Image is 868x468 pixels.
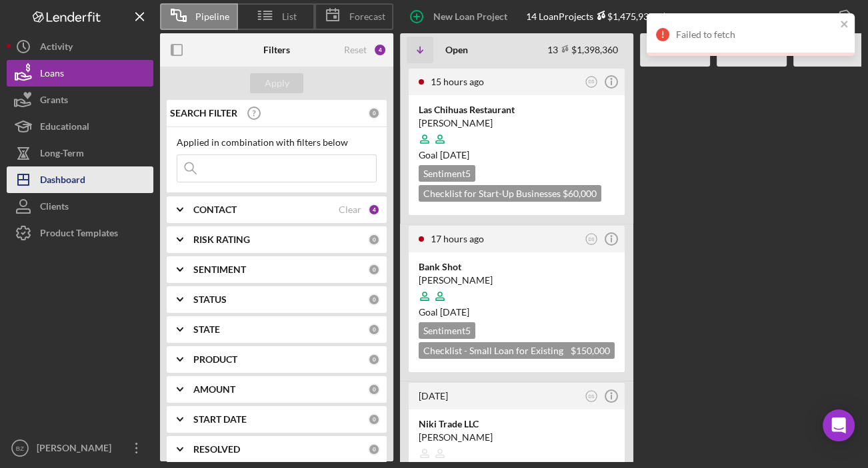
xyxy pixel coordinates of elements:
time: 09/19/2025 [440,149,469,160]
div: [PERSON_NAME] [33,435,120,465]
div: Niki Trade LLC [419,417,615,431]
div: 0 [368,383,380,395]
button: BZ[PERSON_NAME] [7,435,153,461]
b: SEARCH FILTER [170,108,237,118]
div: Sentiment 5 [419,165,475,182]
div: Apply [265,73,289,93]
div: 4 [368,204,380,216]
div: Activity [40,33,73,63]
span: Pipeline [195,11,229,22]
b: STATUS [193,294,227,305]
b: Open [445,45,468,55]
div: Reset [344,45,367,55]
span: $150,000 [571,345,610,356]
b: Filters [263,45,290,55]
div: Applied in combination with filters below [177,137,377,148]
span: Goal [419,149,469,160]
div: 0 [368,107,380,119]
div: 0 [368,294,380,306]
a: 15 hours agoDSLas Chihuas Restaurant[PERSON_NAME]Goal [DATE]Sentiment5Checklist for Start-Up Busi... [407,67,627,217]
div: Loans [40,60,64,90]
time: 2025-10-07 02:23 [431,76,484,87]
div: Grants [40,87,68,117]
button: Loans [7,60,153,87]
time: 10/20/2025 [440,306,469,318]
div: Clear [339,204,361,215]
div: [PERSON_NAME] [419,431,615,444]
div: Clients [40,193,69,223]
div: Long-Term [40,140,84,170]
div: 14 Loan Projects • $1,475,937 Total [526,11,729,22]
div: [PERSON_NAME] [419,117,615,130]
button: DS [583,230,601,248]
div: New Loan Project [433,3,507,30]
text: DS [589,236,595,241]
div: 0 [368,234,380,246]
div: Bank Shot [419,260,615,274]
div: 0 [368,324,380,336]
text: DS [589,393,595,398]
b: STATE [193,324,220,335]
button: Export [786,3,861,30]
a: 17 hours agoDSBank Shot[PERSON_NAME]Goal [DATE]Sentiment5Checklist - Small Loan for Existing Busi... [407,224,627,374]
button: Long-Term [7,140,153,166]
div: Checklist - Small Loan for Existing Businesses [419,342,615,359]
span: Goal [419,306,469,318]
div: Educational [40,113,89,143]
b: START DATE [193,414,247,425]
b: SENTIMENT [193,264,246,275]
div: 0 [368,443,380,455]
div: Product Templates [40,220,118,250]
span: $60,000 [563,188,597,199]
button: New Loan Project [400,3,521,30]
div: 0 [368,353,380,365]
time: 2025-10-02 19:30 [419,390,448,401]
button: Educational [7,113,153,140]
b: PRODUCT [193,354,237,365]
div: Export [799,3,828,30]
div: 13 $1,398,360 [547,44,618,55]
text: BZ [16,445,24,452]
b: CONTACT [193,204,237,215]
button: Product Templates [7,220,153,246]
b: RESOLVED [193,444,240,455]
div: Open Intercom Messenger [823,409,855,441]
button: Grants [7,87,153,113]
button: DS [583,73,601,91]
button: Clients [7,193,153,220]
b: AMOUNT [193,384,235,395]
button: close [840,19,849,31]
button: DS [583,387,601,405]
div: Checklist for Start-Up Businesses [419,185,601,202]
span: Forecast [349,11,385,22]
text: DS [589,79,595,84]
div: 0 [368,264,380,276]
div: $1,475,937 [593,11,654,22]
div: Sentiment 5 [419,322,475,339]
button: Activity [7,33,153,60]
span: List [282,11,297,22]
b: RISK RATING [193,234,250,245]
time: 2025-10-07 00:12 [431,233,484,244]
div: 4 [373,43,387,57]
div: [PERSON_NAME] [419,274,615,287]
button: Dashboard [7,166,153,193]
div: Las Chihuas Restaurant [419,103,615,117]
div: Dashboard [40,166,85,196]
div: 0 [368,413,380,425]
div: Failed to fetch [676,29,836,40]
button: Apply [250,73,303,93]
